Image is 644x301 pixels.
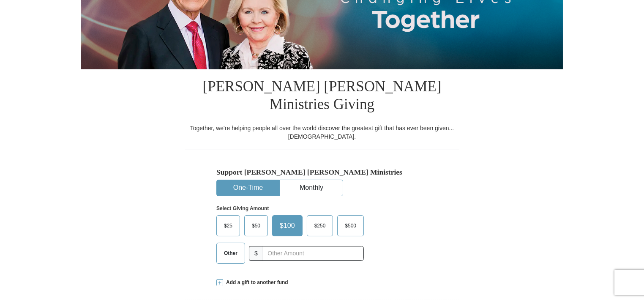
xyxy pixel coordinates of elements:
[249,246,263,261] span: $
[310,219,330,232] span: $250
[341,219,360,232] span: $500
[223,279,288,286] span: Add a gift to another fund
[217,180,279,196] button: One-Time
[185,69,459,124] h1: [PERSON_NAME] [PERSON_NAME] Ministries Giving
[185,124,459,141] div: Together, we're helping people all over the world discover the greatest gift that has ever been g...
[248,219,265,232] span: $50
[280,180,343,196] button: Monthly
[220,219,237,232] span: $25
[276,219,299,232] span: $100
[263,246,364,261] input: Other Amount
[220,247,242,260] span: Other
[216,205,269,211] strong: Select Giving Amount
[216,168,428,177] h5: Support [PERSON_NAME] [PERSON_NAME] Ministries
